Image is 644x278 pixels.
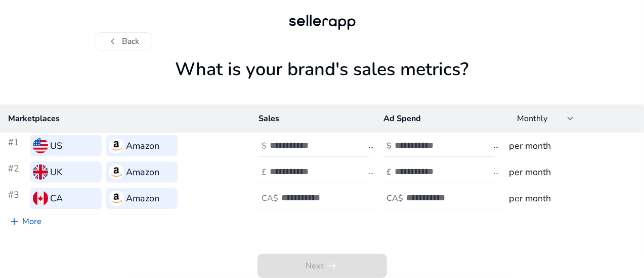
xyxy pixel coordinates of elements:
[50,139,62,153] h3: US
[8,188,26,209] h3: #3
[95,32,152,50] button: chevron_leftBack
[8,135,26,156] h3: #1
[262,194,278,203] h4: CA$
[8,161,26,183] h3: #2
[50,165,62,179] h3: UK
[33,191,48,206] img: ca.svg
[509,139,636,153] h3: per month
[387,141,392,151] h4: $
[509,191,636,205] h3: per month
[33,138,48,153] img: us.svg
[33,164,48,180] img: uk.svg
[126,139,159,153] h3: Amazon
[107,35,119,47] span: chevron_left
[250,104,376,133] th: Sales
[126,191,159,205] h3: Amazon
[517,113,547,124] span: Monthly
[387,168,392,177] h4: £
[126,165,159,179] h3: Amazon
[8,215,20,228] span: add
[376,104,501,133] th: Ad Spend
[262,168,267,177] h4: £
[387,194,404,203] h4: CA$
[509,165,636,179] h3: per month
[50,191,63,205] h3: CA
[262,141,267,151] h4: $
